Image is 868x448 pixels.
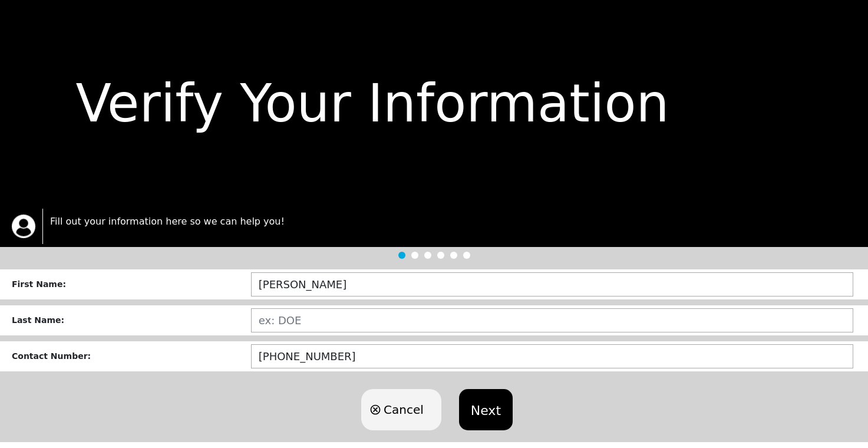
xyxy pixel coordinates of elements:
img: trx now logo [12,215,35,238]
div: Verify Your Information [17,65,850,143]
input: ex: DOE [251,308,853,332]
div: Last Name : [12,314,251,327]
span: Cancel [384,401,424,419]
p: Fill out your information here so we can help you! [50,215,856,229]
input: ex: JOHN [251,272,853,297]
input: (123) 456-7890 [251,344,853,368]
div: Contact Number : [12,350,251,363]
button: Next [459,389,513,430]
div: First Name : [12,278,251,291]
button: Cancel [361,389,441,430]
